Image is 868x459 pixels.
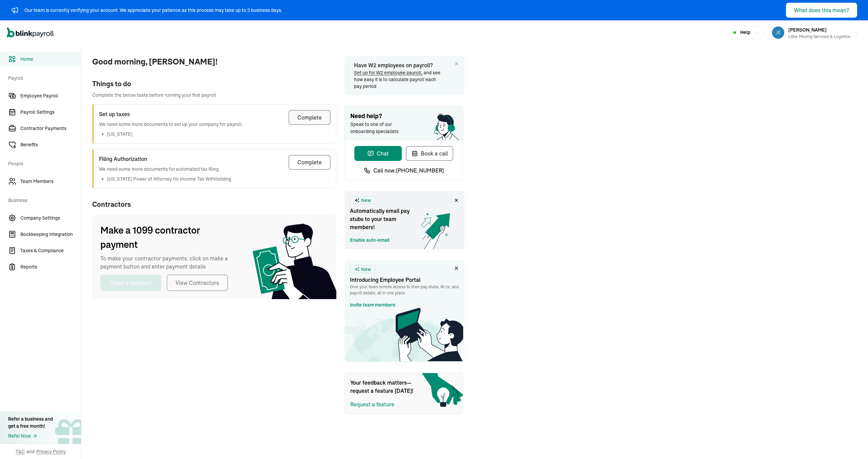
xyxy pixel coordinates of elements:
iframe: Chat Widget [752,386,868,459]
div: Chat [367,149,389,158]
span: Team Members [20,178,81,185]
span: Contractors [92,199,336,209]
span: New [361,266,371,273]
span: [PERSON_NAME] [788,27,827,33]
button: Complete [289,110,331,125]
span: Have W2 employees on payroll? [354,61,433,69]
span: Contractor Payments [20,125,81,132]
span: T&C [16,448,25,455]
h3: Filing Authorization [99,155,231,163]
h3: Set up taxes [99,110,243,118]
div: Refer a business and get a free month! [8,416,53,430]
div: Our team is currently verifying your account. We appreciate your patience as this process may tak... [24,7,282,14]
button: What does this mean? [786,3,857,18]
span: Payroll Settings [20,109,81,116]
span: Bookkeeping Integration [20,231,81,238]
h3: Introducing Employee Portal [350,276,459,284]
button: Help [729,26,764,39]
button: [PERSON_NAME]Lithe Moving Services & Logistics [769,24,861,41]
span: Need help? [350,112,457,121]
span: Taxes & Compliance [20,247,81,254]
span: Company Settings [20,215,81,222]
button: Request a feature [350,400,394,408]
div: Book a call [411,149,448,158]
button: Complete [289,155,331,170]
li: [US_STATE] [107,131,243,138]
div: Complete [297,158,322,166]
span: Employee Payroll [20,92,81,99]
button: Book a call [406,146,453,161]
a: Refer Now [8,433,53,440]
span: Payroll [8,68,77,87]
span: To make your contractor payments, click on make a payment button and enter payment details [100,254,236,271]
button: View Contractors [167,275,228,291]
span: Privacy Policy [36,448,66,455]
span: People [8,153,77,172]
span: Complete the below tasks before running your first payroll [92,92,336,99]
span: Automatically email pay stubs to your team members! [350,207,418,231]
p: Give your team remote access to their pay stubs, W‑2s, and payroll details, all in one place. [350,284,459,296]
div: Complete [297,113,322,122]
p: We need some more documents for automated tax filing [99,166,231,173]
span: Benefits [20,141,81,148]
a: Set up for W2 employee payroll, [354,70,422,76]
span: Make a 1099 contractor payment [100,223,236,252]
span: Your feedback matters—request a feature [DATE]! [350,379,418,395]
span: Help [740,29,750,36]
nav: Global [7,23,54,42]
a: Invite team members [350,301,395,309]
div: What does this mean? [794,6,849,14]
span: New [361,197,371,204]
div: Things to do [92,79,336,89]
div: Lithe Moving Services & Logistics [788,34,850,40]
span: Call now: [PHONE_NUMBER] [373,166,444,175]
span: Business [8,190,77,209]
p: and see how easy it is to calculate payroll each pay period [354,69,444,90]
span: Good morning, [PERSON_NAME]! [92,56,336,68]
p: We need some more documents to set up your company for payroll. [99,121,243,128]
span: Home [20,56,81,63]
span: Speak to one of our onboarding specialists [350,121,408,135]
a: Enable auto-email [350,237,390,244]
button: Chat [354,146,402,161]
li: [US_STATE] Power of Attorney for Income Tax Withholding [107,176,231,183]
span: Reports [20,263,81,271]
button: Make a payment [100,275,161,291]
